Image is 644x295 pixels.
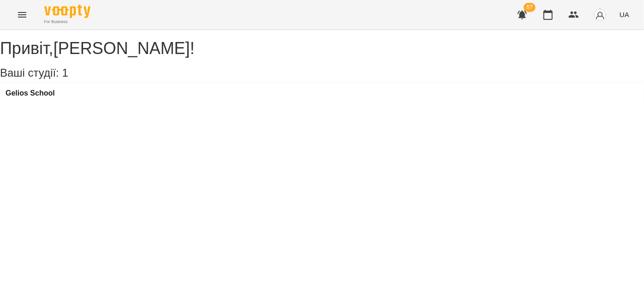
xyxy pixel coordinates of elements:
[524,3,536,12] span: 57
[44,19,90,25] span: For Business
[616,6,633,23] button: UA
[11,4,33,26] button: Menu
[44,5,90,18] img: Voopty Logo
[620,10,629,19] span: UA
[6,89,55,97] a: Gelios School
[594,8,607,21] img: avatar_s.png
[62,66,68,79] span: 1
